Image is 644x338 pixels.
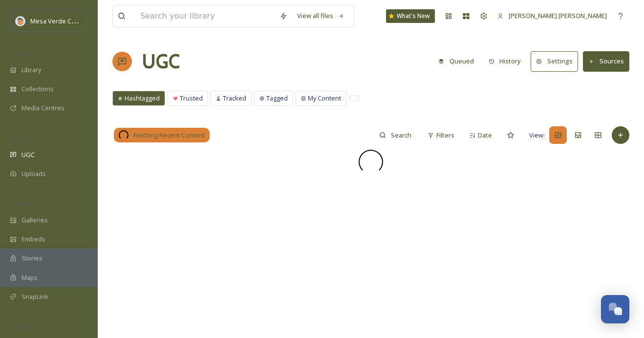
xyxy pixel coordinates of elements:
a: Queued [433,52,484,71]
span: UGC [21,150,35,159]
button: Open Chat [601,295,629,323]
a: History [484,52,531,71]
span: COLLECT [10,135,31,142]
span: WIDGETS [10,200,32,208]
span: Library [21,65,41,75]
button: Sources [583,51,629,71]
span: MEDIA [10,50,27,58]
span: Collections [21,84,54,94]
span: Media Centres [21,103,64,113]
span: Trusted [180,94,203,103]
button: Settings [531,51,578,71]
span: Uploads [21,169,46,179]
input: Search [386,125,418,145]
span: View: [529,131,545,140]
span: SnapLink [21,292,48,301]
a: [PERSON_NAME] [PERSON_NAME] [493,6,612,25]
span: Fetching Recent Content [133,131,205,140]
span: Filters [436,131,454,140]
span: My Content [308,94,341,103]
span: Mesa Verde Country [30,16,90,25]
span: Maps [21,273,38,282]
a: What's New [386,9,435,23]
a: View all files [292,6,349,25]
a: Settings [531,51,583,71]
button: Queued [433,52,479,71]
img: MVC%20SnapSea%20logo%20%281%29.png [16,16,25,26]
span: [PERSON_NAME] [PERSON_NAME] [509,11,607,20]
button: History [484,52,526,71]
span: SOCIALS [10,323,29,331]
span: Date [478,131,492,140]
span: Tagged [266,94,288,103]
span: Stories [21,254,43,263]
span: Embeds [21,235,45,244]
span: Tracked [223,94,246,103]
input: Search your library [135,5,275,27]
span: Hashtagged [125,94,160,103]
span: Galleries [21,216,48,225]
a: UGC [142,47,180,76]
